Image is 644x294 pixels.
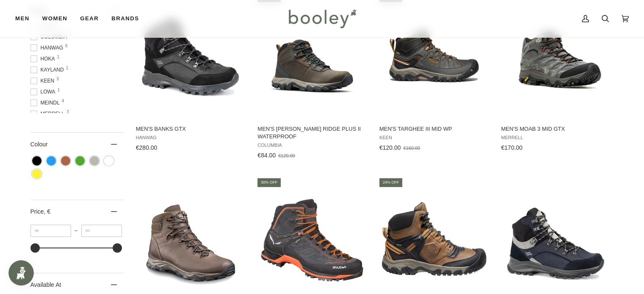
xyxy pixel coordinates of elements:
input: Minimum value [30,225,71,237]
span: Colour: Brown [61,156,70,165]
span: – [71,228,81,234]
span: Colour: Grey [90,156,99,165]
span: Women [42,14,67,23]
span: Meindl [30,99,62,107]
span: Colour: White [104,156,113,165]
span: Kayland [30,66,66,74]
span: €280.00 [136,144,158,151]
span: 1 [66,66,69,70]
span: €170.00 [501,144,522,151]
img: Booley [285,6,359,31]
span: Keen [30,77,57,85]
span: €84.00 [257,152,276,159]
span: Gear [80,14,99,23]
span: 3 [66,110,69,114]
input: Maximum value [81,225,122,237]
span: 1 [57,88,60,92]
span: Available At [30,281,61,288]
span: Keen [379,135,489,140]
div: 30% off [257,178,281,187]
span: Hoka [30,55,58,63]
span: Merrell [501,135,611,140]
span: Colour: Black [32,156,41,165]
span: 3 [56,77,59,81]
span: Men's Moab 3 Mid GTX [501,125,611,133]
span: Merrell [30,110,67,118]
span: , € [44,208,50,215]
span: €120.00 [278,153,295,158]
iframe: Button to open loyalty program pop-up [8,260,34,286]
span: €160.00 [403,146,420,151]
span: Lowa [30,88,58,96]
span: Colour [30,141,54,148]
span: Hanwag [136,135,246,140]
div: 24% off [379,178,403,187]
span: 6 [65,44,68,48]
span: Men's Targhee III Mid WP [379,125,489,133]
span: Hanwag [30,44,66,52]
span: Colour: Blue [47,156,56,165]
span: Colour: Green [75,156,85,165]
span: Men [15,14,30,23]
span: Men's Banks GTX [136,125,246,133]
span: Columbia [257,143,367,148]
span: Brands [111,14,139,23]
span: Colour: Yellow [32,169,41,179]
span: 1 [57,55,60,59]
span: 4 [62,99,64,103]
span: Price [30,208,50,215]
span: €120.00 [379,144,401,151]
span: Men's [PERSON_NAME] Ridge Plus II Waterproof [257,125,367,140]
